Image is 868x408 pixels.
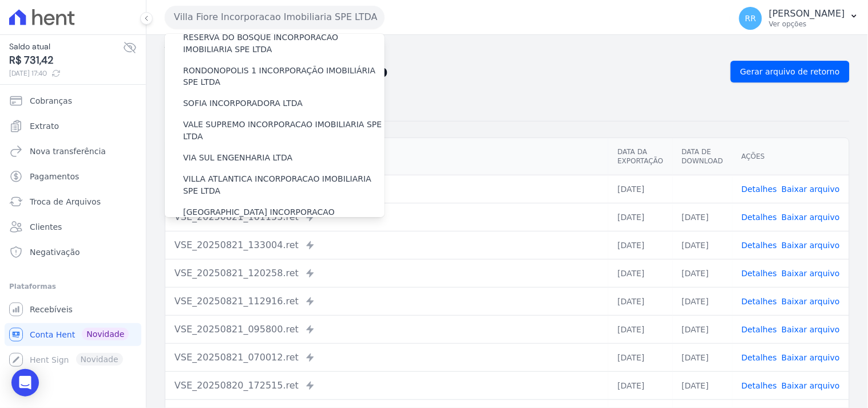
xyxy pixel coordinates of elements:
[608,203,672,231] td: [DATE]
[5,215,141,238] a: Clientes
[165,64,722,80] h2: Exportações de Retorno
[742,297,777,306] a: Detalhes
[9,41,123,53] span: Saldo atual
[730,2,868,34] button: RR [PERSON_NAME] Ver opções
[608,175,672,203] td: [DATE]
[5,115,141,138] a: Extrato
[782,297,840,306] a: Baixar arquivo
[175,238,599,252] div: VSE_20250821_133004.ret
[175,182,599,196] div: VSE_20250821_174054.ret
[782,213,840,222] a: Baixar arquivo
[673,231,732,259] td: [DATE]
[5,140,141,163] a: Nova transferência
[183,32,385,56] label: RESERVA DO BOSQUE INCORPORACAO IMOBILIARIA SPE LTDA
[183,152,292,164] label: VIA SUL ENGENHARIA LTDA
[742,381,777,390] a: Detalhes
[608,231,672,259] td: [DATE]
[5,241,141,264] a: Negativação
[30,120,59,132] span: Extrato
[9,53,123,68] span: R$ 731,42
[782,353,840,362] a: Baixar arquivo
[782,185,840,194] a: Baixar arquivo
[673,371,732,399] td: [DATE]
[5,323,141,346] a: Conta Hent Novidade
[175,323,599,336] div: VSE_20250821_095800.ret
[732,138,849,175] th: Ações
[183,98,303,110] label: SOFIA INCORPORADORA LTDA
[742,185,777,194] a: Detalhes
[731,61,850,83] a: Gerar arquivo de retorno
[30,304,73,315] span: Recebíveis
[742,213,777,222] a: Detalhes
[30,196,101,207] span: Troca de Arquivos
[769,8,845,19] p: [PERSON_NAME]
[742,241,777,250] a: Detalhes
[782,381,840,390] a: Baixar arquivo
[673,203,732,231] td: [DATE]
[30,95,72,107] span: Cobranças
[175,295,599,308] div: VSE_20250821_112916.ret
[165,138,608,175] th: Arquivo
[183,65,385,89] label: RONDONOPOLIS 1 INCORPORAÇÃO IMOBILIÁRIA SPE LTDA
[30,171,79,182] span: Pagamentos
[9,68,123,79] span: [DATE] 17:40
[30,246,80,258] span: Negativação
[673,343,732,371] td: [DATE]
[175,351,599,364] div: VSE_20250821_070012.ret
[5,298,141,321] a: Recebíveis
[608,315,672,343] td: [DATE]
[742,353,777,362] a: Detalhes
[608,371,672,399] td: [DATE]
[782,325,840,334] a: Baixar arquivo
[30,146,106,157] span: Nova transferência
[30,221,62,233] span: Clientes
[183,207,385,231] label: [GEOGRAPHIC_DATA] INCORPORACAO IMOBILIARIA SPE LTDA
[782,241,840,250] a: Baixar arquivo
[183,119,385,143] label: VALE SUPREMO INCORPORACAO IMOBILIARIA SPE LTDA
[165,44,850,56] nav: Breadcrumb
[608,138,672,175] th: Data da Exportação
[673,138,732,175] th: Data de Download
[175,379,599,393] div: VSE_20250820_172515.ret
[165,6,385,29] button: Villa Fiore Incorporacao Imobiliaria SPE LTDA
[30,329,75,340] span: Conta Hent
[673,259,732,287] td: [DATE]
[673,287,732,315] td: [DATE]
[82,328,129,340] span: Novidade
[769,19,845,29] p: Ver opções
[608,287,672,315] td: [DATE]
[9,280,137,293] div: Plataformas
[175,266,599,280] div: VSE_20250821_120258.ret
[11,369,39,397] div: Open Intercom Messenger
[742,325,777,334] a: Detalhes
[608,343,672,371] td: [DATE]
[742,269,777,278] a: Detalhes
[5,165,141,188] a: Pagamentos
[745,14,756,22] span: RR
[175,210,599,224] div: VSE_20250821_161153.ret
[782,269,840,278] a: Baixar arquivo
[5,190,141,213] a: Troca de Arquivos
[183,174,385,198] label: VILLA ATLANTICA INCORPORACAO IMOBILIARIA SPE LTDA
[673,315,732,343] td: [DATE]
[5,89,141,112] a: Cobranças
[9,89,137,371] nav: Sidebar
[608,259,672,287] td: [DATE]
[740,66,840,77] span: Gerar arquivo de retorno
